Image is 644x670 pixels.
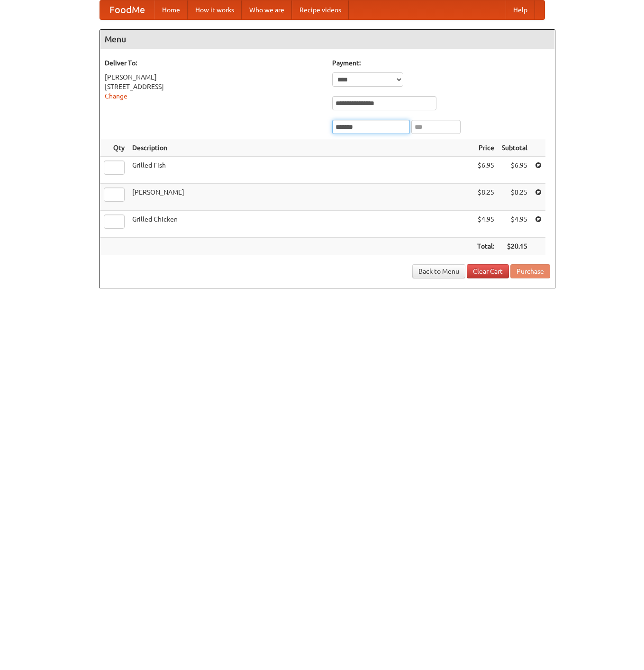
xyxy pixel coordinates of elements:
[128,157,473,184] td: Grilled Fish
[128,211,473,238] td: Grilled Chicken
[473,238,498,255] th: Total:
[473,139,498,157] th: Price
[498,184,531,211] td: $8.25
[100,0,154,19] a: FoodMe
[105,72,323,82] div: [PERSON_NAME]
[100,30,555,49] h4: Menu
[188,0,242,19] a: How it works
[332,58,550,68] h5: Payment:
[473,184,498,211] td: $8.25
[498,238,531,255] th: $20.15
[412,264,465,278] a: Back to Menu
[292,0,349,19] a: Recipe videos
[154,0,188,19] a: Home
[128,139,473,157] th: Description
[498,157,531,184] td: $6.95
[498,139,531,157] th: Subtotal
[105,82,323,91] div: [STREET_ADDRESS]
[473,211,498,238] td: $4.95
[105,58,323,68] h5: Deliver To:
[128,184,473,211] td: [PERSON_NAME]
[506,0,535,19] a: Help
[105,92,127,100] a: Change
[473,157,498,184] td: $6.95
[242,0,292,19] a: Who we are
[498,211,531,238] td: $4.95
[510,264,550,278] button: Purchase
[100,139,128,157] th: Qty
[467,264,509,278] a: Clear Cart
